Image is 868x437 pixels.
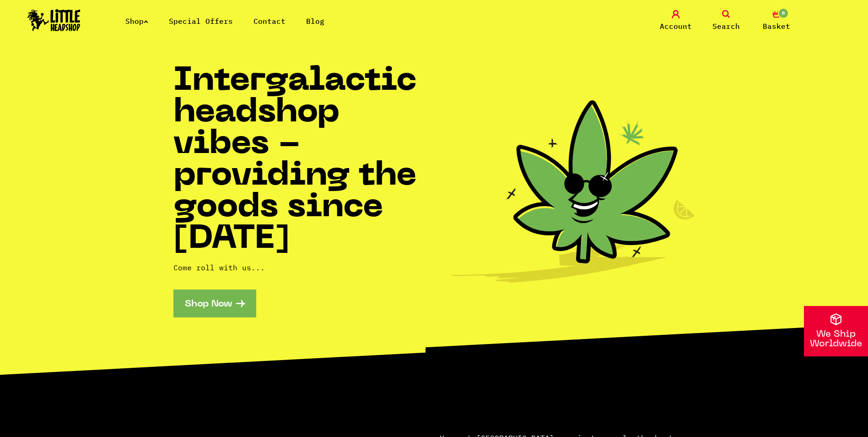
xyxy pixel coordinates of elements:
[306,16,324,26] a: Blog
[703,10,749,32] a: Search
[660,21,692,32] span: Account
[763,21,790,32] span: Basket
[754,10,799,32] a: 0 Basket
[169,16,233,26] a: Special Offers
[173,290,256,317] a: Shop Now
[173,262,434,273] p: Come roll with us...
[173,66,434,256] h1: Intergalactic headshop vibes - providing the goods since [DATE]
[712,21,740,32] span: Search
[253,16,286,26] a: Contact
[27,9,81,31] img: Little Head Shop Logo
[804,330,868,349] p: We Ship Worldwide
[778,8,789,19] span: 0
[125,16,148,26] a: Shop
